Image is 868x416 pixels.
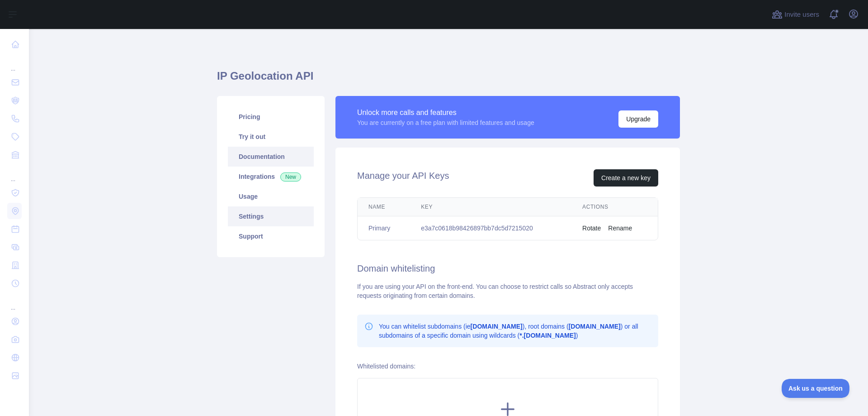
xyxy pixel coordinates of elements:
a: Integrations New [228,167,314,186]
button: Rotate [582,224,601,233]
a: Documentation [228,147,314,167]
td: Primary [358,216,410,240]
h2: Domain whitelisting [357,262,658,275]
iframe: Toggle Customer Support [782,379,850,398]
a: Support [228,226,314,246]
a: Try it out [228,127,314,147]
th: Actions [571,198,658,216]
span: Invite users [784,10,819,20]
span: New [280,172,301,182]
a: Settings [228,206,314,226]
label: Whitelisted domains: [357,363,415,370]
h1: IP Geolocation API [217,69,680,91]
div: ... [7,293,22,311]
a: Pricing [228,107,314,127]
button: Rename [608,224,632,233]
div: If you are using your API on the front-end. You can choose to restrict calls so Abstract only acc... [357,282,658,300]
a: Usage [228,186,314,206]
div: Unlock more calls and features [357,107,534,118]
b: [DOMAIN_NAME] [471,323,523,330]
th: Name [358,198,410,216]
button: Upgrade [618,110,658,128]
button: Create a new key [594,169,658,186]
b: *.[DOMAIN_NAME] [519,332,576,339]
th: Key [410,198,571,216]
div: ... [7,54,22,72]
h2: Manage your API Keys [357,169,449,186]
button: Invite users [770,7,821,22]
td: e3a7c0618b98426897bb7dc5d7215020 [410,216,571,240]
b: [DOMAIN_NAME] [569,323,621,330]
p: You can whitelist subdomains (ie ), root domains ( ) or all subdomains of a specific domain using... [379,322,651,340]
div: You are currently on a free plan with limited features and usage [357,118,534,127]
div: ... [7,165,22,183]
